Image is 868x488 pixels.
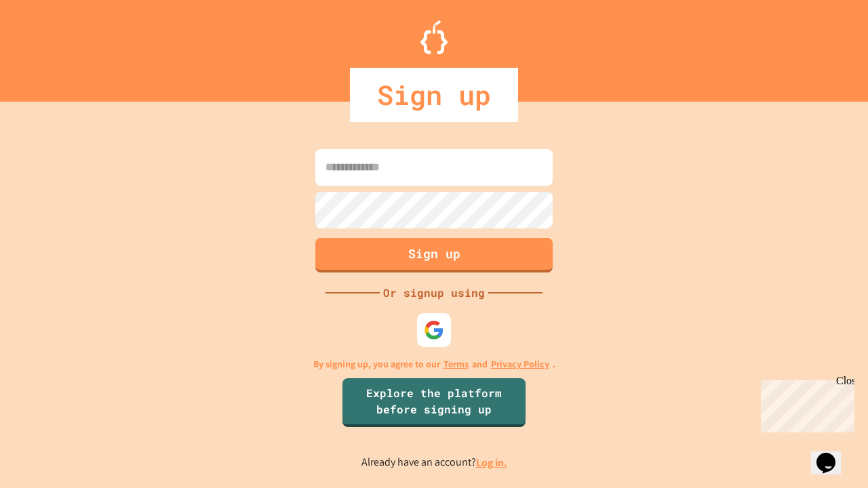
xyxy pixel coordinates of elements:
[361,454,507,471] p: Already have an account?
[315,238,553,272] button: Sign up
[380,285,488,301] div: Or signup using
[443,357,469,371] a: Terms
[5,5,94,86] div: Chat with us now!Close
[420,20,448,54] img: Logo.svg
[313,357,555,371] p: By signing up, you agree to our and .
[424,320,444,340] img: google-icon.svg
[491,357,549,371] a: Privacy Policy
[755,375,854,432] iframe: chat widget
[342,378,526,427] a: Explore the platform before signing up
[811,434,854,474] iframe: chat widget
[350,68,518,122] div: Sign up
[476,455,507,470] a: Log in.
